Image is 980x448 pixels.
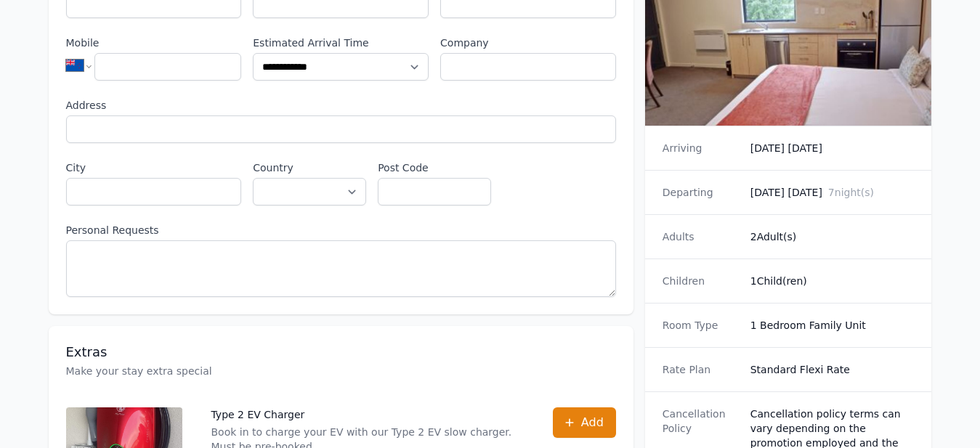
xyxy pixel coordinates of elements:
[253,36,429,50] label: Estimated Arrival Time
[440,36,616,50] label: Company
[750,318,915,333] dd: 1 Bedroom Family Unit
[211,407,524,422] p: Type 2 EV Charger
[66,223,616,237] label: Personal Requests
[663,185,739,200] dt: Departing
[253,160,366,175] label: Country
[750,274,915,288] dd: 1 Child(ren)
[750,229,915,244] dd: 2 Adult(s)
[663,229,739,244] dt: Adults
[663,318,739,333] dt: Room Type
[663,362,739,377] dt: Rate Plan
[66,160,242,175] label: City
[581,414,604,431] span: Add
[750,362,915,377] dd: Standard Flexi Rate
[66,98,616,113] label: Address
[663,141,739,155] dt: Arriving
[66,343,616,361] h3: Extras
[66,36,242,50] label: Mobile
[663,274,739,288] dt: Children
[750,185,915,200] dd: [DATE] [DATE]
[828,187,874,198] span: 7 night(s)
[378,160,491,175] label: Post Code
[66,364,616,378] p: Make your stay extra special
[750,141,915,155] dd: [DATE] [DATE]
[553,407,616,438] button: Add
